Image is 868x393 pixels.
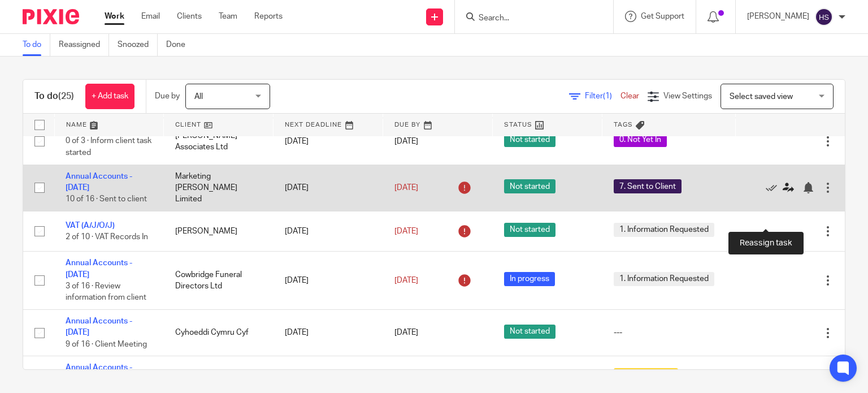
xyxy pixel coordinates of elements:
[254,11,283,22] a: Reports
[394,227,418,235] span: [DATE]
[85,84,134,109] a: + Add task
[66,222,115,230] a: VAT (A/J/O/J)
[66,282,146,302] span: 3 of 16 · Review information from client
[118,34,158,56] a: Snoozed
[614,179,682,193] span: 7. Sent to Client
[394,137,418,145] span: [DATE]
[504,223,555,237] span: Not started
[815,8,833,26] img: svg%3E
[504,133,555,147] span: Not started
[394,329,418,337] span: [DATE]
[274,310,383,356] td: [DATE]
[603,92,612,100] span: (1)
[66,364,132,383] a: Annual Accounts - [DATE]
[478,14,579,24] input: Search
[614,368,678,382] span: 4. Awaiting Info
[585,92,620,100] span: Filter
[164,118,274,165] td: [PERSON_NAME] Associates Ltd
[747,11,809,22] p: [PERSON_NAME]
[274,118,383,165] td: [DATE]
[66,196,147,204] span: 10 of 16 · Sent to client
[166,34,194,56] a: Done
[394,277,418,284] span: [DATE]
[66,317,132,336] a: Annual Accounts - [DATE]
[504,325,555,339] span: Not started
[219,11,237,22] a: Team
[66,340,147,348] span: 9 of 16 · Client Meeting
[394,184,418,192] span: [DATE]
[66,233,148,241] span: 2 of 10 · VAT Records In
[620,92,639,100] a: Clear
[614,223,714,237] span: 1. Information Requested
[66,172,132,192] a: Annual Accounts - [DATE]
[164,211,274,251] td: [PERSON_NAME]
[504,179,555,193] span: Not started
[274,165,383,211] td: [DATE]
[614,133,667,147] span: 0. Not Yet In
[274,252,383,310] td: [DATE]
[141,11,160,22] a: Email
[730,93,793,101] span: Select saved view
[155,90,180,102] p: Due by
[177,11,202,22] a: Clients
[504,272,555,286] span: In progress
[59,34,109,56] a: Reassigned
[641,12,684,20] span: Get Support
[766,182,783,193] a: Mark as done
[66,137,151,157] span: 0 of 3 · Inform client task started
[194,93,203,101] span: All
[34,90,74,102] h1: To do
[164,165,274,211] td: Marketing [PERSON_NAME] Limited
[274,211,383,251] td: [DATE]
[164,252,274,310] td: Cowbridge Funeral Directors Ltd
[614,122,633,128] span: Tags
[23,34,50,56] a: To do
[663,92,712,100] span: View Settings
[614,272,714,286] span: 1. Information Requested
[614,327,724,338] div: ---
[23,9,79,24] img: Pixie
[66,259,132,278] a: Annual Accounts - [DATE]
[164,310,274,356] td: Cyhoeddi Cymru Cyf
[58,92,74,101] span: (25)
[105,11,124,22] a: Work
